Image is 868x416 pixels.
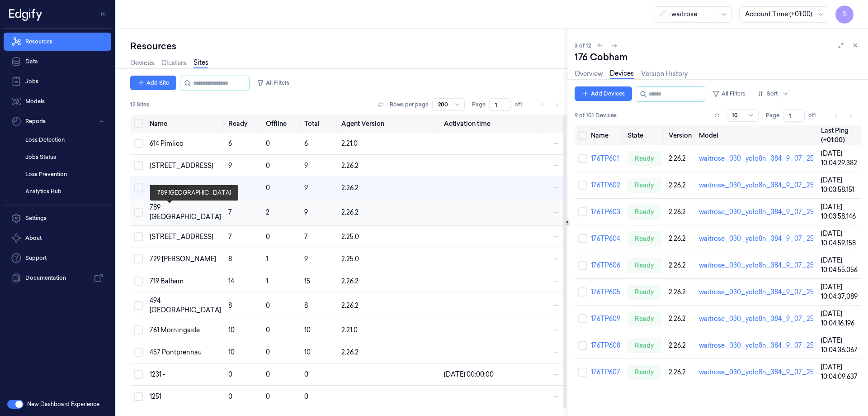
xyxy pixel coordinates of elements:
span: 14 [228,277,234,285]
div: waitrose_030_yolo8n_384_9_07_25 [699,314,814,324]
div: 176 Cobham [575,51,640,63]
span: 0 [304,392,308,401]
button: Select row [134,208,143,217]
button: Add Devices [575,86,632,101]
th: Total [301,115,338,133]
span: 0 [266,139,270,148]
span: 2.26.2 [341,208,359,216]
button: Select row [134,161,143,170]
a: 176TP605 [591,288,620,296]
nav: pagination [536,98,563,111]
span: 0 [266,162,270,170]
button: Select row [578,181,587,190]
div: ready [627,338,661,353]
span: 6 [228,139,232,148]
div: Resources [130,40,567,53]
span: 2.25.0 [341,255,359,263]
span: 8 [228,301,232,310]
a: 176TP609 [591,315,620,323]
th: Last Ping (+01:00) [817,125,861,145]
a: 176TP602 [591,181,620,189]
button: Select row [578,341,587,350]
button: Select row [134,139,143,148]
a: Loss Prevention [18,167,111,182]
div: 494 [GEOGRAPHIC_DATA] [150,296,221,315]
nav: pagination [830,109,857,122]
div: ready [627,151,661,166]
a: Data [4,53,111,71]
button: All Filters [253,76,293,90]
span: 2.21.0 [341,326,358,334]
button: Select row [134,392,143,401]
div: 1231 - [150,370,221,379]
div: [STREET_ADDRESS] [150,161,221,171]
div: [DATE] 10:04:37.089 [821,282,858,301]
a: Documentation [4,269,111,287]
span: S [835,5,854,24]
th: State [624,125,665,145]
div: 176 Cobham [150,183,221,193]
th: Model [695,125,817,145]
div: waitrose_030_yolo8n_384_9_07_25 [699,368,814,377]
div: 2.26.2 [669,207,692,217]
span: 9 [304,255,308,263]
span: 9 [228,184,232,192]
span: 0 [266,233,270,241]
a: Loss Detection [18,132,111,148]
span: 2.26.2 [341,301,359,310]
div: [STREET_ADDRESS] [150,232,221,242]
span: of 1 [808,111,823,120]
span: Page [472,100,486,109]
th: Name [146,115,225,133]
a: Devices [610,69,634,79]
div: [DATE] 10:04:09.637 [821,363,858,382]
span: 2.25.0 [341,233,359,241]
span: 0 [266,326,270,334]
span: 1 [266,277,268,285]
a: Devices [130,58,154,68]
a: Jobs Status [18,149,111,165]
div: 2.26.2 [669,368,692,377]
div: waitrose_030_yolo8n_384_9_07_25 [699,234,814,244]
span: 9 [304,162,308,170]
button: Select all [578,131,587,140]
span: 7 [228,208,232,216]
div: ready [627,258,661,273]
button: Add Site [130,76,176,90]
button: Select row [134,325,143,335]
button: Select row [578,154,587,163]
span: 0 [266,184,270,192]
a: 176TP608 [591,341,620,349]
div: waitrose_030_yolo8n_384_9_07_25 [699,207,814,217]
a: Resources [4,33,111,51]
span: 2 [266,208,269,216]
button: Select all [134,119,143,128]
div: 789 [GEOGRAPHIC_DATA] [150,203,221,222]
div: waitrose_030_yolo8n_384_9_07_25 [699,154,814,163]
span: 10 [228,326,235,334]
th: Agent Version [338,115,440,133]
span: 3 of 12 [575,42,591,49]
button: Select row [578,314,587,323]
th: Offline [262,115,301,133]
button: Select row [134,232,143,241]
button: Select row [134,254,143,263]
span: 0 [266,370,270,378]
button: Reports [4,112,111,130]
span: 10 [304,326,311,334]
span: 15 [304,277,310,285]
span: 12 Sites [130,100,149,109]
a: Jobs [4,72,111,91]
button: Select row [578,287,587,296]
span: 7 [304,233,308,241]
div: 1251 [150,392,221,402]
span: 0 [266,348,270,356]
div: waitrose_030_yolo8n_384_9_07_25 [699,181,814,190]
span: of 1 [514,100,529,109]
div: 761 Morningside [150,325,221,335]
span: 10 [304,348,311,356]
span: 0 [266,392,270,401]
div: [DATE] 10:04:59.158 [821,229,858,248]
span: 9 [304,208,308,216]
button: Toggle Navigation [97,7,111,21]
